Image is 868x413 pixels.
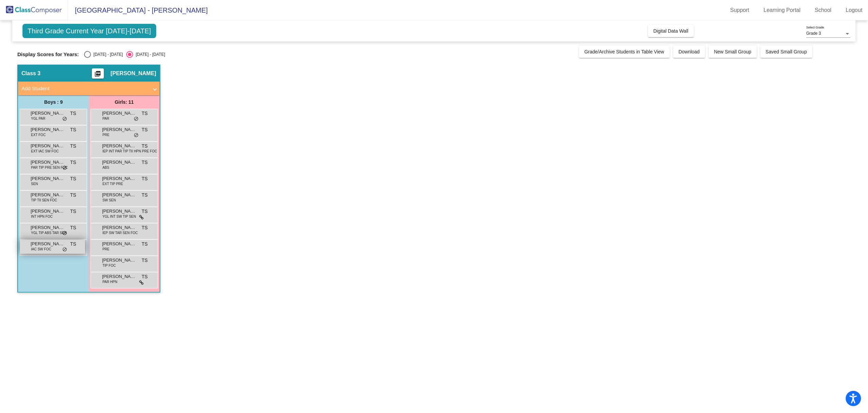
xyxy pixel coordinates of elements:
[102,159,136,166] span: [PERSON_NAME]
[758,5,806,16] a: Learning Portal
[584,49,664,54] span: Grade/Archive Students in Table View
[62,116,67,122] span: do_not_disturb_alt
[142,175,148,182] span: TS
[142,143,148,150] span: TS
[102,263,116,268] span: TIP FOC
[89,95,160,109] div: Girls: 11
[142,126,148,133] span: TS
[70,192,76,199] span: TS
[102,247,110,252] span: PRE
[31,230,67,235] span: YGL TIP ABS TAR SEN
[142,257,148,264] span: TS
[18,95,89,109] div: Boys : 9
[91,51,123,57] div: [DATE] - [DATE]
[21,70,41,77] span: Class 3
[673,46,705,58] button: Download
[142,241,148,248] span: TS
[102,149,157,154] span: IEP INT PAR TIP TII HPN PRE FOC
[142,208,148,215] span: TS
[102,230,138,235] span: IEP SW TAR SEN FOC
[70,143,76,150] span: TS
[102,181,123,186] span: EXT TIP PRE
[62,247,67,252] span: do_not_disturb_alt
[22,24,156,38] span: Third Grade Current Year [DATE]-[DATE]
[31,132,46,137] span: EXT FOC
[18,82,160,95] mat-expansion-panel-header: Add Student
[648,25,694,37] button: Digital Data Wall
[31,198,57,203] span: TIP TII SEN FOC
[102,198,116,203] span: SW SEN
[134,116,139,122] span: do_not_disturb_alt
[142,224,148,231] span: TS
[102,273,136,280] span: [PERSON_NAME]
[102,175,136,182] span: [PERSON_NAME]
[102,257,136,264] span: [PERSON_NAME]
[111,70,156,77] span: [PERSON_NAME]
[31,165,68,170] span: PAR TIP PRE SEN FOC
[70,110,76,117] span: TS
[31,143,65,149] span: [PERSON_NAME]
[709,46,757,58] button: New Small Group
[31,110,65,117] span: [PERSON_NAME]
[102,192,136,198] span: [PERSON_NAME]
[62,165,67,171] span: do_not_disturb_alt
[714,49,752,54] span: New Small Group
[70,241,76,248] span: TS
[102,214,136,219] span: YGL INT SW TIP SEN
[142,110,148,117] span: TS
[70,126,76,133] span: TS
[806,31,821,36] span: Grade 3
[31,214,53,219] span: INT HPN FOC
[31,241,65,247] span: [PERSON_NAME]
[102,126,136,133] span: [PERSON_NAME]
[31,126,65,133] span: [PERSON_NAME]
[31,208,65,215] span: [PERSON_NAME]
[70,224,76,231] span: TS
[62,231,67,236] span: do_not_disturb_alt
[102,279,117,284] span: PAR HPN
[134,133,139,138] span: do_not_disturb_alt
[31,116,45,121] span: YGL PAR
[102,132,110,137] span: PRE
[809,5,837,16] a: School
[760,46,813,58] button: Saved Small Group
[21,85,148,93] mat-panel-title: Add Student
[102,116,109,121] span: PAR
[102,208,136,215] span: [PERSON_NAME]
[31,181,38,186] span: SEN
[679,49,700,54] span: Download
[579,46,670,58] button: Grade/Archive Students in Table View
[102,110,136,117] span: [PERSON_NAME]
[102,143,136,149] span: [PERSON_NAME]
[142,192,148,199] span: TS
[840,5,868,16] a: Logout
[102,224,136,231] span: [PERSON_NAME]
[70,175,76,182] span: TS
[70,159,76,166] span: TS
[84,51,165,58] mat-radio-group: Select an option
[70,208,76,215] span: TS
[142,159,148,166] span: TS
[102,165,109,170] span: ABS
[92,68,104,79] button: Print Students Details
[31,224,65,231] span: [PERSON_NAME]
[31,159,65,166] span: [PERSON_NAME]
[654,28,689,34] span: Digital Data Wall
[142,273,148,280] span: TS
[68,5,208,16] span: [GEOGRAPHIC_DATA] - [PERSON_NAME]
[17,51,79,57] span: Display Scores for Years:
[133,51,165,57] div: [DATE] - [DATE]
[31,149,59,154] span: EXT IAC SW FOC
[94,70,102,80] mat-icon: picture_as_pdf
[31,247,51,252] span: IAC SW FOC
[766,49,807,54] span: Saved Small Group
[725,5,755,16] a: Support
[31,175,65,182] span: [PERSON_NAME]
[31,192,65,198] span: [PERSON_NAME]
[102,241,136,247] span: [PERSON_NAME] [PERSON_NAME]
